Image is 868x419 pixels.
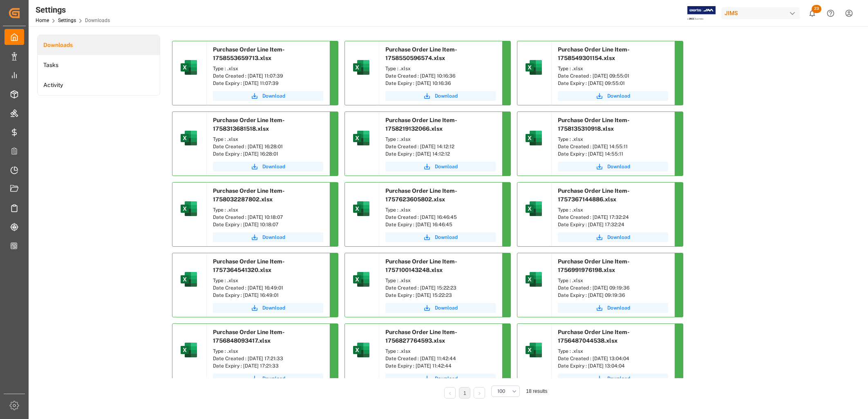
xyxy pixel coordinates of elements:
[179,128,199,148] img: microsoft-excel-2019--v1.png
[213,221,323,228] div: Date Expiry : [DATE] 10:18:07
[385,187,457,203] span: Purchase Order Line Item-1757623605802.xlsx
[179,340,199,360] img: microsoft-excel-2019--v1.png
[474,387,485,399] li: Next Page
[36,4,110,16] div: Settings
[213,292,323,299] div: Date Expiry : [DATE] 16:49:01
[558,258,630,273] span: Purchase Order Line Item-1756991976198.xlsx
[558,362,668,370] div: Date Expiry : [DATE] 13:04:04
[607,163,630,170] span: Download
[385,374,496,383] button: Download
[262,234,285,241] span: Download
[444,387,456,399] li: Previous Page
[558,162,668,172] a: Download
[607,304,630,312] span: Download
[558,374,668,383] button: Download
[213,65,323,72] div: Type : .xlsx
[351,340,371,360] img: microsoft-excel-2019--v1.png
[213,214,323,221] div: Date Created : [DATE] 10:18:07
[351,199,371,218] img: microsoft-excel-2019--v1.png
[213,72,323,80] div: Date Created : [DATE] 11:07:39
[385,362,496,370] div: Date Expiry : [DATE] 11:42:44
[385,303,496,313] button: Download
[524,270,544,289] img: microsoft-excel-2019--v1.png
[721,7,800,19] div: JIMS
[385,150,496,158] div: Date Expiry : [DATE] 14:12:12
[213,136,323,143] div: Type : .xlsx
[558,329,630,344] span: Purchase Order Line Item-1756487044538.xlsx
[213,46,285,61] span: Purchase Order Line Item-1758553659713.xlsx
[262,163,285,170] span: Download
[213,143,323,150] div: Date Created : [DATE] 16:28:01
[385,284,496,292] div: Date Created : [DATE] 15:22:23
[213,348,323,355] div: Type : .xlsx
[558,284,668,292] div: Date Created : [DATE] 09:19:36
[213,374,323,383] a: Download
[385,232,496,242] a: Download
[558,221,668,228] div: Date Expiry : [DATE] 17:32:24
[435,92,458,100] span: Download
[38,55,160,75] a: Tasks
[385,80,496,87] div: Date Expiry : [DATE] 10:16:36
[558,292,668,299] div: Date Expiry : [DATE] 09:19:36
[607,234,630,241] span: Download
[351,58,371,77] img: microsoft-excel-2019--v1.png
[179,58,199,77] img: microsoft-excel-2019--v1.png
[435,375,458,382] span: Download
[524,199,544,218] img: microsoft-excel-2019--v1.png
[558,303,668,313] button: Download
[385,258,457,273] span: Purchase Order Line Item-1757100143248.xlsx
[58,18,76,23] a: Settings
[526,388,547,394] span: 18 results
[262,375,285,382] span: Download
[213,91,323,101] a: Download
[558,150,668,158] div: Date Expiry : [DATE] 14:55:11
[607,92,630,100] span: Download
[213,150,323,158] div: Date Expiry : [DATE] 16:28:01
[213,232,323,242] button: Download
[385,72,496,80] div: Date Created : [DATE] 10:16:36
[491,386,520,397] button: open menu
[385,221,496,228] div: Date Expiry : [DATE] 16:46:45
[385,277,496,284] div: Type : .xlsx
[213,362,323,370] div: Date Expiry : [DATE] 17:21:33
[262,92,285,100] span: Download
[351,128,371,148] img: microsoft-excel-2019--v1.png
[385,292,496,299] div: Date Expiry : [DATE] 15:22:23
[558,348,668,355] div: Type : .xlsx
[558,143,668,150] div: Date Created : [DATE] 14:55:11
[385,117,457,132] span: Purchase Order Line Item-1758219132066.xlsx
[463,390,466,396] a: 1
[385,206,496,214] div: Type : .xlsx
[558,355,668,362] div: Date Created : [DATE] 13:04:04
[38,75,160,95] a: Activity
[558,277,668,284] div: Type : .xlsx
[435,234,458,241] span: Download
[213,258,285,273] span: Purchase Order Line Item-1757364541320.xlsx
[558,65,668,72] div: Type : .xlsx
[213,329,285,344] span: Purchase Order Line Item-1756848093417.xlsx
[459,387,470,399] li: 1
[213,162,323,172] a: Download
[558,46,630,61] span: Purchase Order Line Item-1758549301154.xlsx
[213,355,323,362] div: Date Created : [DATE] 17:21:33
[558,232,668,242] button: Download
[213,303,323,313] a: Download
[803,4,821,22] button: show 23 new notifications
[524,340,544,360] img: microsoft-excel-2019--v1.png
[558,117,630,132] span: Purchase Order Line Item-1758135310918.xlsx
[385,162,496,172] a: Download
[821,4,840,22] button: Help Center
[558,136,668,143] div: Type : .xlsx
[558,214,668,221] div: Date Created : [DATE] 17:32:24
[179,199,199,218] img: microsoft-excel-2019--v1.png
[558,91,668,101] a: Download
[262,304,285,312] span: Download
[435,304,458,312] span: Download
